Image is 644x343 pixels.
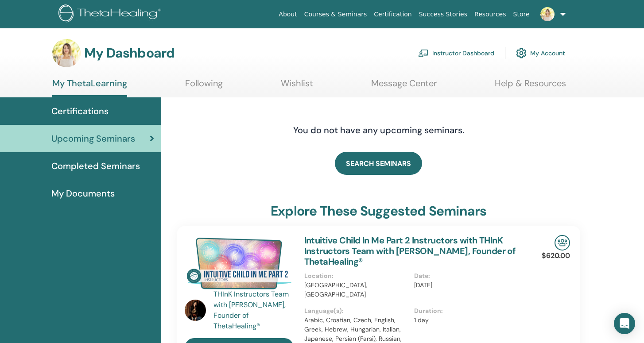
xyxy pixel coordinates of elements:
[414,281,519,290] p: [DATE]
[346,159,411,168] span: SEARCH SEMINARS
[304,306,409,316] p: Language(s) :
[335,152,422,175] a: SEARCH SEMINARS
[418,43,494,63] a: Instructor Dashboard
[371,78,437,95] a: Message Center
[52,39,81,67] img: default.jpg
[185,235,294,292] img: Intuitive Child In Me Part 2 Instructors
[555,235,570,251] img: In-Person Seminar
[304,235,516,267] a: Intuitive Child In Me Part 2 Instructors with THInK Instructors Team with [PERSON_NAME], Founder ...
[516,43,565,63] a: My Account
[414,316,519,325] p: 1 day
[414,306,519,316] p: Duration :
[516,46,527,61] img: cog.svg
[185,300,206,321] img: default.jpg
[239,125,518,135] h4: You do not have any upcoming seminars.
[370,6,415,23] a: Certification
[271,203,486,219] h3: explore these suggested seminars
[185,78,223,95] a: Following
[52,78,127,97] a: My ThetaLearning
[304,281,409,299] p: [GEOGRAPHIC_DATA], [GEOGRAPHIC_DATA]
[51,104,109,118] span: Certifications
[540,7,555,21] img: default.jpg
[301,6,371,23] a: Courses & Seminars
[51,132,135,145] span: Upcoming Seminars
[58,4,164,24] img: logo.png
[51,187,115,200] span: My Documents
[414,271,519,281] p: Date :
[471,6,510,23] a: Resources
[84,45,175,61] h3: My Dashboard
[614,313,635,334] div: Open Intercom Messenger
[495,78,566,95] a: Help & Resources
[275,6,300,23] a: About
[510,6,533,23] a: Store
[542,251,570,261] p: $620.00
[418,49,429,57] img: chalkboard-teacher.svg
[415,6,471,23] a: Success Stories
[281,78,313,95] a: Wishlist
[51,159,140,173] span: Completed Seminars
[304,271,409,281] p: Location :
[213,289,295,331] a: THInK Instructors Team with [PERSON_NAME], Founder of ThetaHealing®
